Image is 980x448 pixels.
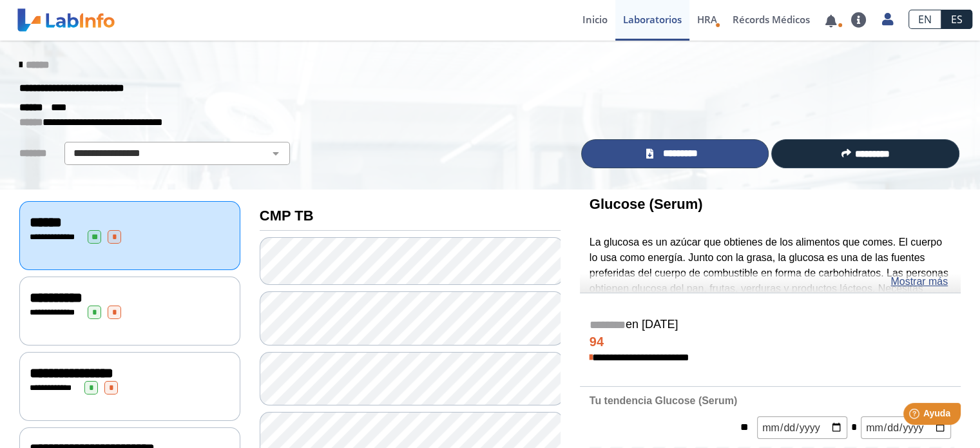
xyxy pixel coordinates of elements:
[861,416,951,439] input: mm/dd/yyyy
[260,208,314,224] b: CMP TB
[590,395,737,406] b: Tu tendencia Glucose (Serum)
[890,274,948,289] a: Mostrar más
[590,318,951,333] h5: en [DATE]
[590,196,703,212] b: Glucose (Serum)
[757,416,847,439] input: mm/dd/yyyy
[865,398,966,434] iframe: Help widget launcher
[908,10,941,29] a: EN
[590,335,951,350] h4: 94
[941,10,972,29] a: ES
[590,235,951,342] p: La glucosa es un azúcar que obtienes de los alimentos que comes. El cuerpo lo usa como energía. J...
[697,13,717,26] span: HRA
